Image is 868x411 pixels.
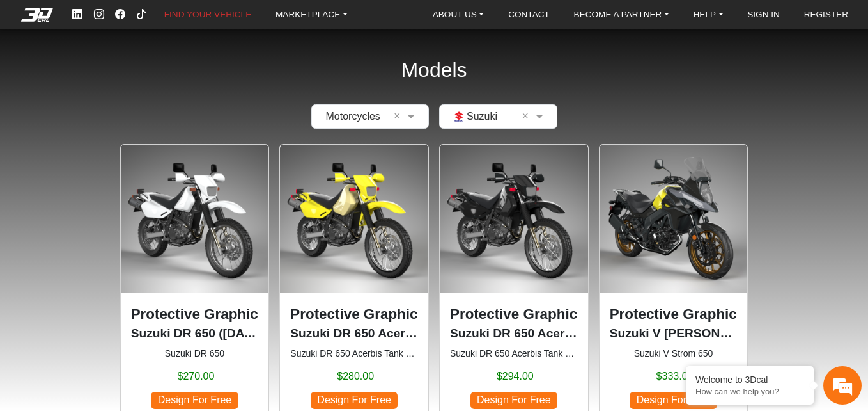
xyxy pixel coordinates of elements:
[742,6,785,24] a: SIGN IN
[600,145,748,293] img: V Strom 650null2017-2024
[86,67,234,84] div: Chat with us now
[522,109,533,124] span: Clean Field
[337,369,374,384] span: $280.00
[695,375,804,385] div: Welcome to 3Dcal
[610,347,738,360] small: Suzuki V Strom 650
[497,369,534,384] span: $294.00
[86,303,165,343] div: FAQs
[695,387,804,396] p: How can we help you?
[470,392,557,409] span: Design For Free
[630,392,717,409] span: Design For Free
[311,392,398,409] span: Design For Free
[450,347,578,360] small: Suzuki DR 650 Acerbis Tank 6.6 Gl
[159,6,256,24] a: FIND YOUR VEHICLE
[394,109,405,124] span: Clean Field
[131,347,259,360] small: Suzuki DR 650
[450,325,578,343] p: Suzuki DR 650 Acerbis Tank 6.6 Gl (1996-2024)
[401,41,467,99] h2: Models
[290,325,418,343] p: Suzuki DR 650 Acerbis Tank 5.3 Gl (1996-2024)
[178,369,215,384] span: $270.00
[151,392,238,409] span: Design For Free
[799,6,854,24] a: REGISTER
[610,303,738,325] p: Protective Graphic Kit
[503,6,555,24] a: CONTACT
[280,145,428,293] img: DR 650Acerbis Tank 5.3 Gl1996-2024
[164,303,244,343] div: Articles
[656,369,694,384] span: $333.00
[290,347,418,360] small: Suzuki DR 650 Acerbis Tank 5.3 Gl
[6,259,244,303] textarea: Type your message and hit 'Enter'
[131,325,259,343] p: Suzuki DR 650 (1996-2024)
[121,145,269,293] img: DR 6501996-2024
[688,6,729,24] a: HELP
[74,113,176,235] span: We're online!
[569,6,674,24] a: BECOME A PARTNER
[610,325,738,343] p: Suzuki V Strom 650 (2017-2024)
[450,303,578,325] p: Protective Graphic Kit
[440,145,588,293] img: DR 650Acerbis Tank 6.6 Gl1996-2024
[290,303,418,325] p: Protective Graphic Kit
[428,6,490,24] a: ABOUT US
[270,6,353,24] a: MARKETPLACE
[14,66,33,85] div: Navigation go back
[6,326,86,335] span: Conversation
[131,303,259,325] p: Protective Graphic Kit
[210,6,240,37] div: Minimize live chat window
